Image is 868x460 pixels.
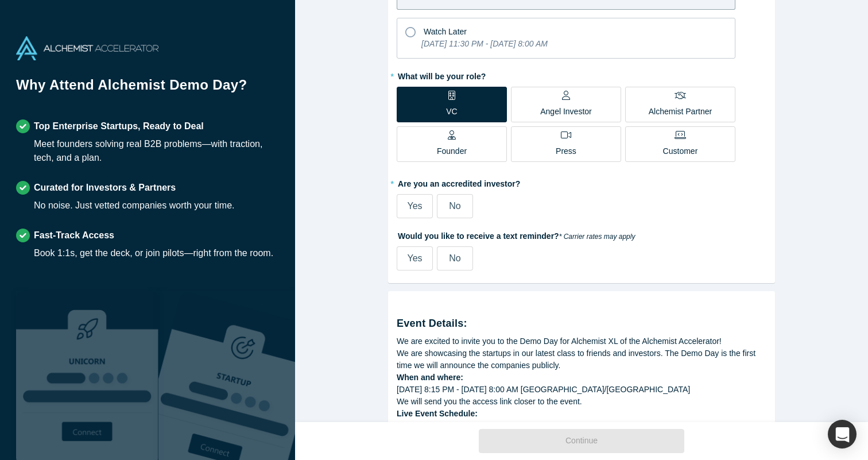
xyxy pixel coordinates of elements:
h1: Why Attend Alchemist Demo Day? [16,75,279,103]
em: * Carrier rates may apply [559,233,635,241]
img: Alchemist Accelerator Logo [16,36,158,60]
strong: Fast-Track Access [34,230,114,240]
strong: When and where: [397,373,463,382]
span: Yes [407,253,422,263]
p: Alchemist Partner [649,106,712,118]
div: No noise. Just vetted companies worth your time. [34,199,235,212]
strong: Live Event Schedule: [397,409,478,418]
label: Are you an accredited investor? [397,174,766,190]
div: We are excited to invite you to the Demo Day for Alchemist XL of the Alchemist Accelerator! [397,335,766,347]
div: Meet founders solving real B2B problems—with traction, tech, and a plan. [34,137,279,165]
span: No [449,201,460,211]
img: Robust Technologies [16,291,158,460]
p: Customer [663,145,698,157]
div: We are showcasing the startups in our latest class to friends and investors. The Demo Day is the ... [397,347,766,372]
strong: Top Enterprise Startups, Ready to Deal [34,121,204,131]
img: Prism AI [158,291,301,460]
p: Angel Investor [540,106,592,118]
span: Watch Later [424,27,467,36]
span: Yes [407,201,422,211]
div: We will send you the access link closer to the event. [397,396,766,408]
div: Book 1:1s, get the deck, or join pilots—right from the room. [34,246,273,260]
span: No [449,253,460,263]
p: Press [556,145,576,157]
label: Would you like to receive a text reminder? [397,226,766,242]
div: [DATE] 8:15 PM - [DATE] 8:00 AM [GEOGRAPHIC_DATA]/[GEOGRAPHIC_DATA] [397,384,766,396]
p: VC [446,106,457,118]
p: Founder [437,145,467,157]
strong: Event Details: [397,318,467,329]
label: What will be your role? [397,67,766,83]
button: Continue [479,429,684,453]
strong: Curated for Investors & Partners [34,183,176,192]
i: [DATE] 11:30 PM - [DATE] 8:00 AM [421,39,548,48]
div: [DATE] [GEOGRAPHIC_DATA]/[GEOGRAPHIC_DATA] [397,420,766,456]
